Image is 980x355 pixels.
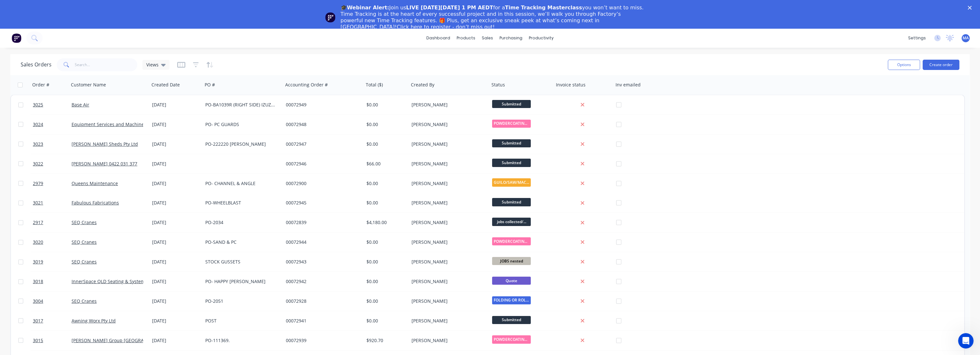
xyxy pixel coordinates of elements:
[492,218,531,226] span: jobs collected/...
[72,318,116,324] a: Awning Worx Pty Ltd
[33,272,72,291] a: 3018
[412,102,483,108] div: [PERSON_NAME]
[152,141,200,147] div: [DATE]
[888,60,920,70] button: Options
[33,318,43,324] span: 3017
[958,333,974,349] iframe: Intercom live chat
[72,298,97,304] a: SEQ Cranes
[616,82,641,88] div: Inv emailed
[152,259,200,265] div: [DATE]
[152,180,200,187] div: [DATE]
[423,33,453,43] a: dashboard
[526,33,557,43] div: productivity
[205,82,215,88] div: PO #
[286,161,357,167] div: 00072946
[492,296,531,304] span: FOLDING OR ROLL...
[412,259,483,265] div: [PERSON_NAME]
[33,141,43,147] span: 3023
[341,5,645,30] div: Join us for a you won’t want to miss. Time Tracking is at the heart of every successful project a...
[72,141,138,147] a: [PERSON_NAME] Sheds Pty Ltd
[71,82,106,88] div: Customer Name
[366,82,383,88] div: Total ($)
[33,331,72,350] a: 3015
[366,161,404,167] div: $66.00
[33,232,72,252] a: 3020
[412,141,483,147] div: [PERSON_NAME]
[492,139,531,147] span: Submitted
[492,120,531,128] span: POWDERCOATING/S...
[33,239,43,245] span: 3020
[33,115,72,134] a: 3024
[72,161,137,167] a: [PERSON_NAME] 0422 031 377
[325,12,335,23] img: Profile image for Team
[286,318,357,324] div: 00072941
[479,33,496,43] div: sales
[21,62,52,68] h1: Sales Orders
[205,141,277,147] div: PO-222220 [PERSON_NAME]
[152,337,200,344] div: [DATE]
[72,180,118,186] a: Queens Maintenance
[968,6,974,10] div: Close
[152,239,200,245] div: [DATE]
[152,219,200,226] div: [DATE]
[33,200,43,206] span: 3021
[453,33,479,43] div: products
[411,82,434,88] div: Created By
[72,102,89,108] a: Base Air
[366,180,404,187] div: $0.00
[492,335,531,343] span: POWDERCOATING/S...
[33,154,72,173] a: 3022
[412,239,483,245] div: [PERSON_NAME]
[492,178,531,186] span: GUILO/SAW/MACHI...
[412,337,483,344] div: [PERSON_NAME]
[286,239,357,245] div: 00072944
[923,60,959,70] button: Create order
[905,33,929,43] div: settings
[366,121,404,128] div: $0.00
[205,278,277,285] div: PO- HAPPY [PERSON_NAME]
[366,200,404,206] div: $0.00
[412,219,483,226] div: [PERSON_NAME]
[366,141,404,147] div: $0.00
[205,259,277,265] div: STOCK GUSSETS
[496,33,526,43] div: purchasing
[492,257,531,265] span: JOBS nested
[366,318,404,324] div: $0.00
[33,213,72,232] a: 2917
[412,121,483,128] div: [PERSON_NAME]
[205,318,277,324] div: POST
[286,298,357,304] div: 00072928
[152,200,200,206] div: [DATE]
[963,35,969,41] span: MA
[341,5,389,11] b: 🎓Webinar Alert:
[32,82,49,88] div: Order #
[33,174,72,193] a: 2979
[33,180,43,187] span: 2979
[72,200,119,206] a: Fabulous Fabrications
[33,252,72,271] a: 3019
[72,219,97,225] a: SEQ Cranes
[33,278,43,285] span: 3018
[286,219,357,226] div: 00072839
[33,259,43,265] span: 3019
[33,161,43,167] span: 3022
[397,24,495,30] a: Click here to register - don’t miss out!
[492,100,531,108] span: Submitted
[492,198,531,206] span: Submitted
[366,219,404,226] div: $4,180.00
[75,58,138,71] input: Search...
[33,102,43,108] span: 3025
[412,318,483,324] div: [PERSON_NAME]
[492,159,531,167] span: Submitted
[33,134,72,154] a: 3023
[286,121,357,128] div: 00072948
[406,5,493,11] b: LIVE [DATE][DATE] 1 PM AEDT
[491,82,505,88] div: Status
[412,161,483,167] div: [PERSON_NAME]
[152,318,200,324] div: [DATE]
[205,180,277,187] div: PO- CHANNEL & ANGLE
[286,337,357,344] div: 00072939
[72,239,97,245] a: SEQ Cranes
[33,219,43,226] span: 2917
[412,180,483,187] div: [PERSON_NAME]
